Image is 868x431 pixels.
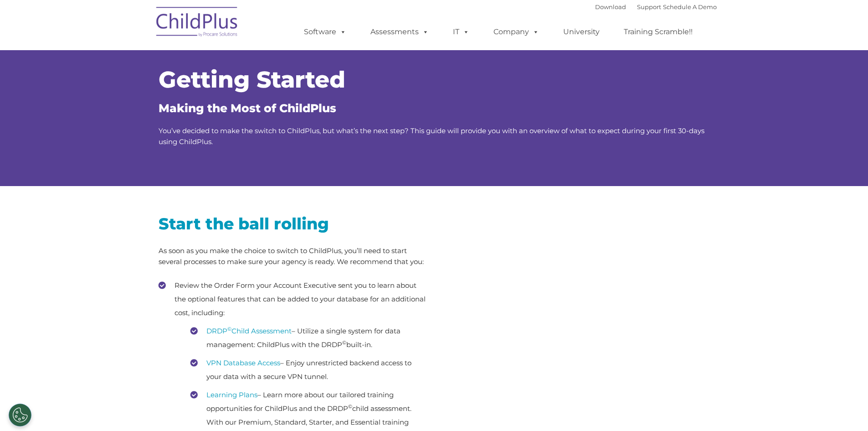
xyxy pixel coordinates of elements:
a: Schedule A Demo [663,3,717,10]
a: Assessments [361,23,438,41]
span: You’ve decided to make the switch to ChildPlus, but what’s the next step? This guide will provide... [159,126,704,146]
sup: © [348,403,352,410]
p: As soon as you make the choice to switch to ChildPlus, you’ll need to start several processes to ... [159,245,427,267]
a: VPN Database Access [206,358,280,367]
span: Getting Started [159,66,345,93]
a: Support [637,3,661,10]
a: IT [444,23,478,41]
a: University [554,23,609,41]
a: DRDP©Child Assessment [206,327,292,335]
button: Cookies Settings [9,404,31,426]
li: – Utilize a single system for data management: ChildPlus with the DRDP built-in. [190,324,427,352]
img: ChildPlus by Procare Solutions [152,0,243,46]
a: Learning Plans [206,390,257,399]
span: Making the Most of ChildPlus [159,101,336,115]
sup: © [227,326,231,332]
a: Company [484,23,548,41]
li: – Enjoy unrestricted backend access to your data with a secure VPN tunnel. [190,356,427,384]
a: Download [595,3,626,10]
h2: Start the ball rolling [159,213,427,234]
a: Software [295,23,355,41]
a: Training Scramble!! [615,23,702,41]
font: | [595,3,717,10]
sup: © [342,339,346,346]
